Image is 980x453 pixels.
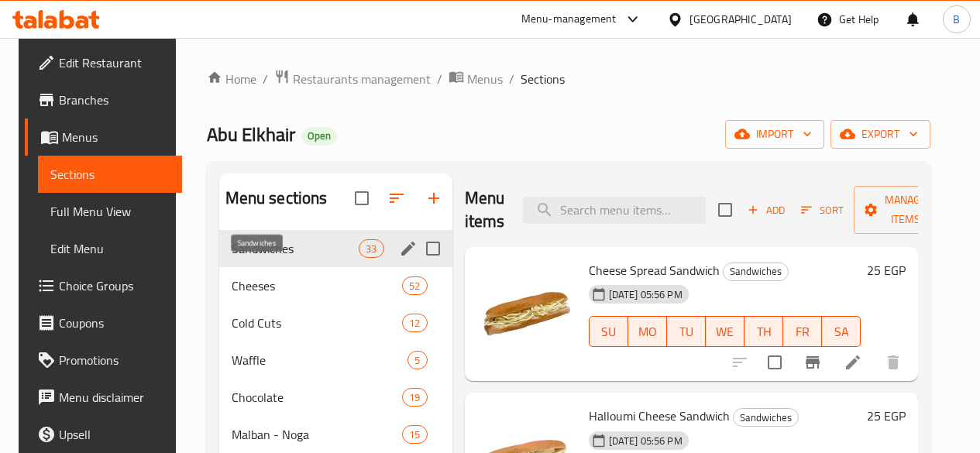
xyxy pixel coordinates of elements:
a: Edit menu item [844,353,862,372]
a: Promotions [25,341,182,379]
button: TH [744,316,783,347]
h2: Menu items [465,187,505,233]
div: Malban - Noga15 [219,416,452,453]
button: SU [589,316,628,347]
span: Upsell [59,425,170,444]
span: 15 [403,427,426,442]
span: Sandwiches [232,239,359,258]
button: export [830,120,930,149]
button: FR [783,316,822,347]
div: Cold Cuts12 [219,304,452,341]
span: Chocolate [232,388,403,407]
span: Edit Menu [50,239,170,258]
div: Chocolate19 [219,379,452,416]
a: Menus [449,69,503,89]
span: B [953,11,960,28]
div: items [402,276,427,295]
span: Promotions [59,351,170,369]
span: Cold Cuts [232,314,403,332]
div: Sandwiches [723,263,789,281]
span: Edit Restaurant [59,53,170,72]
span: import [738,125,812,144]
div: items [402,314,427,332]
span: 52 [403,279,426,293]
span: TH [751,321,777,343]
h2: Menu sections [225,187,328,210]
a: Coupons [25,304,182,341]
span: Menus [62,128,170,146]
li: / [437,70,442,88]
span: SU [596,321,622,343]
span: [DATE] 05:56 PM [603,287,689,302]
nav: breadcrumb [207,69,931,89]
div: [GEOGRAPHIC_DATA] [689,11,792,28]
span: Cheeses [232,276,403,295]
span: Coupons [59,314,170,332]
span: Restaurants management [293,70,431,88]
div: Open [301,127,337,146]
span: Choice Groups [59,276,170,295]
span: Sort items [791,198,854,222]
a: Branches [25,81,182,118]
button: Add [741,198,791,222]
span: Sort sections [378,180,415,217]
div: items [407,351,427,369]
span: Waffle [232,351,408,369]
button: SA [822,316,861,347]
span: export [843,125,918,144]
span: Manage items [866,190,945,229]
span: Open [301,129,337,142]
span: Malban - Noga [232,425,403,444]
span: Branches [59,91,170,109]
span: Menus [467,70,503,88]
a: Menus [25,118,182,156]
a: Edit Menu [38,230,182,267]
span: FR [789,321,816,343]
span: TU [673,321,700,343]
div: items [402,425,427,444]
span: [DATE] 05:56 PM [603,434,689,448]
span: Sections [50,165,170,184]
span: WE [712,321,738,343]
button: Sort [797,198,848,222]
div: Cheeses52 [219,267,452,304]
li: / [263,70,268,88]
h6: 25 EGP [867,259,906,281]
button: TU [667,316,706,347]
span: 5 [408,353,426,368]
span: 19 [403,390,426,405]
div: Sandwiches33edit [219,230,452,267]
a: Menu disclaimer [25,379,182,416]
span: Halloumi Cheese Sandwich [589,404,730,427]
span: MO [634,321,661,343]
button: delete [875,344,912,381]
button: Branch-specific-item [794,344,831,381]
button: edit [397,237,420,260]
span: Sandwiches [724,263,788,280]
span: SA [828,321,854,343]
span: 33 [359,242,383,256]
span: Full Menu View [50,202,170,221]
a: Full Menu View [38,193,182,230]
a: Upsell [25,416,182,453]
a: Edit Restaurant [25,44,182,81]
button: Manage items [854,186,958,234]
span: Select section [709,194,741,226]
span: Sort [801,201,844,219]
div: Menu-management [521,10,617,29]
button: import [725,120,824,149]
button: WE [706,316,744,347]
a: Sections [38,156,182,193]
span: Menu disclaimer [59,388,170,407]
img: Cheese Spread Sandwich [477,259,576,359]
div: items [402,388,427,407]
span: Cheese Spread Sandwich [589,259,720,282]
span: Select all sections [346,182,378,214]
span: Sandwiches [734,409,798,427]
div: Waffle5 [219,341,452,379]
